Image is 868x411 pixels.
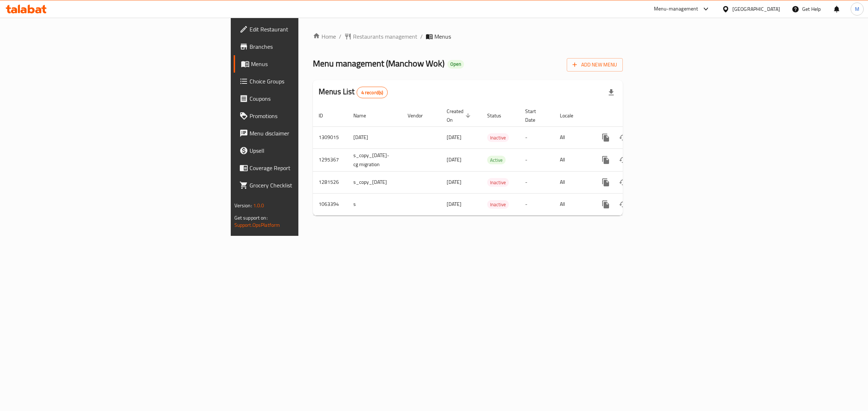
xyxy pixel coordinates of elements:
[447,60,464,69] div: Open
[597,174,614,191] button: more
[447,133,461,142] span: [DATE]
[597,196,614,213] button: more
[250,129,370,138] span: Menu disclaimer
[447,177,461,187] span: [DATE]
[319,111,332,120] span: ID
[614,196,632,213] button: Change Status
[420,32,423,41] li: /
[234,201,252,210] span: Version:
[313,32,623,41] nav: breadcrumb
[487,178,509,187] span: Inactive
[234,159,376,177] a: Coverage Report
[597,129,614,146] button: more
[554,126,591,148] td: All
[519,171,554,193] td: -
[234,177,376,194] a: Grocery Checklist
[250,77,370,86] span: Choice Groups
[250,146,370,155] span: Upsell
[353,32,417,41] span: Restaurants management
[250,25,370,34] span: Edit Restaurant
[234,213,268,222] span: Get support on:
[554,193,591,215] td: All
[614,151,632,169] button: Change Status
[487,134,509,142] span: Inactive
[554,171,591,193] td: All
[603,84,620,101] div: Export file
[408,111,432,120] span: Vendor
[357,87,388,98] div: Total records count
[234,38,376,55] a: Branches
[253,201,264,210] span: 1.0.0
[250,164,370,172] span: Coverage Report
[234,220,280,230] a: Support.OpsPlatform
[250,181,370,190] span: Grocery Checklist
[250,42,370,51] span: Branches
[614,174,632,191] button: Change Status
[447,199,461,209] span: [DATE]
[519,148,554,171] td: -
[357,89,388,96] span: 4 record(s)
[447,61,464,67] span: Open
[313,105,672,216] table: enhanced table
[234,73,376,90] a: Choice Groups
[353,111,375,120] span: Name
[573,60,617,69] span: Add New Menu
[234,21,376,38] a: Edit Restaurant
[591,105,672,127] th: Actions
[487,200,509,209] span: Inactive
[250,94,370,103] span: Coupons
[567,58,623,72] button: Add New Menu
[234,142,376,159] a: Upsell
[344,32,417,41] a: Restaurants management
[434,32,451,41] span: Menus
[732,5,780,13] div: [GEOGRAPHIC_DATA]
[855,5,859,13] span: M
[234,90,376,107] a: Coupons
[447,107,473,124] span: Created On
[487,133,509,142] div: Inactive
[447,155,461,164] span: [DATE]
[519,126,554,148] td: -
[313,55,444,72] span: Menu management ( Manchow Wok )
[234,55,376,73] a: Menus
[560,111,583,120] span: Locale
[234,107,376,125] a: Promotions
[554,148,591,171] td: All
[250,112,370,120] span: Promotions
[614,129,632,146] button: Change Status
[487,156,506,164] span: Active
[654,5,698,13] div: Menu-management
[487,111,511,120] span: Status
[525,107,545,124] span: Start Date
[597,151,614,169] button: more
[319,86,388,98] h2: Menus List
[487,200,509,209] div: Inactive
[519,193,554,215] td: -
[251,60,370,68] span: Menus
[234,125,376,142] a: Menu disclaimer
